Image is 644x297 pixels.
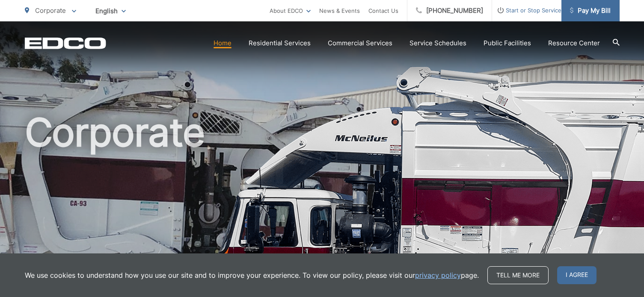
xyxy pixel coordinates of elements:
a: Tell me more [487,266,549,284]
a: News & Events [319,6,360,16]
a: Public Facilities [484,38,531,48]
a: Commercial Services [328,38,392,48]
a: EDCD logo. Return to the homepage. [25,37,106,49]
span: Corporate [35,6,66,15]
span: I agree [557,266,597,284]
a: Resource Center [548,38,600,48]
a: Contact Us [368,6,398,16]
a: Service Schedules [410,38,466,48]
span: Pay My Bill [570,6,611,16]
a: Home [214,38,231,48]
a: About EDCO [270,6,311,16]
a: Residential Services [249,38,311,48]
a: privacy policy [415,270,461,280]
span: English [89,3,132,18]
p: We use cookies to understand how you use our site and to improve your experience. To view our pol... [25,270,479,280]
